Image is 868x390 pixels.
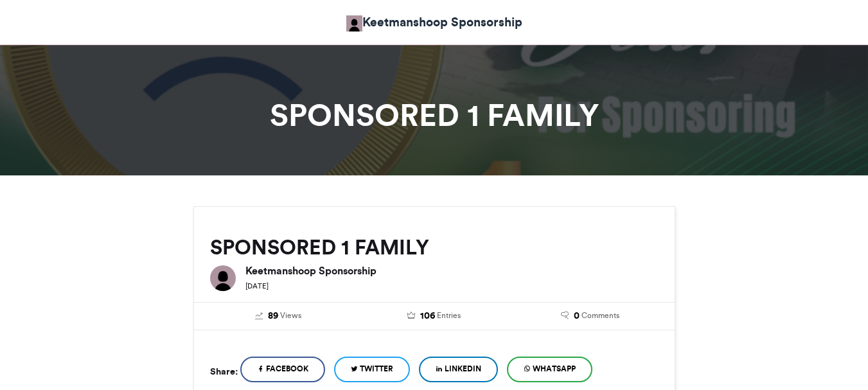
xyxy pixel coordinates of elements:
small: [DATE] [245,281,269,290]
a: 106 Entries [366,309,502,323]
img: Keetmanshoop Sponsorship [210,265,236,291]
span: Facebook [266,363,308,375]
span: 0 [574,309,580,323]
h6: Keetmanshoop Sponsorship [245,265,659,276]
a: WhatsApp [507,357,592,382]
span: 89 [268,309,278,323]
a: Keetmanshoop Sponsorship [346,13,522,31]
span: Entries [437,310,461,321]
img: Keetmanshoop Sponsorship [346,15,362,31]
span: Twitter [360,363,393,375]
a: Twitter [334,357,410,382]
span: Views [280,310,301,321]
h1: SPONSORED 1 FAMILY [78,100,791,130]
h2: SPONSORED 1 FAMILY [210,236,659,259]
h5: Share: [210,363,238,380]
span: LinkedIn [445,363,481,375]
span: Comments [581,310,619,321]
a: 0 Comments [522,309,659,323]
a: Facebook [240,357,325,382]
span: 106 [420,309,435,323]
span: WhatsApp [533,363,576,375]
a: LinkedIn [419,357,498,382]
a: 89 Views [210,309,347,323]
